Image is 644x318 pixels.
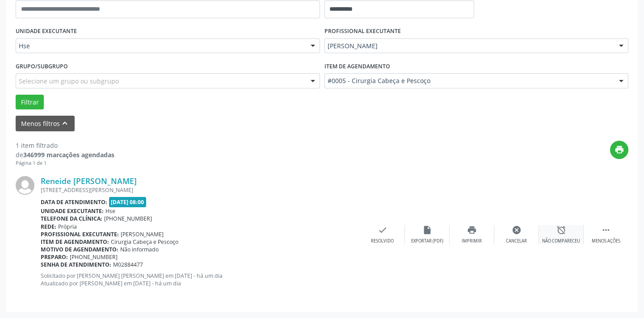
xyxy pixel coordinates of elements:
div: Imprimir [462,238,482,244]
div: Exportar (PDF) [411,238,443,244]
label: Grupo/Subgrupo [16,59,68,73]
span: #0005 - Cirurgia Cabeça e Pescoço [328,76,610,85]
label: UNIDADE EXECUTANTE [16,25,77,38]
b: Telefone da clínica: [41,215,102,222]
span: [DATE] 08:00 [109,197,147,207]
b: Item de agendamento: [41,238,109,246]
label: PROFISSIONAL EXECUTANTE [324,25,401,38]
span: [PERSON_NAME] [328,42,610,50]
span: [PHONE_NUMBER] [104,215,152,222]
span: Própria [58,223,77,230]
b: Profissional executante: [41,230,119,238]
i: insert_drive_file [422,225,432,235]
b: Unidade executante: [41,207,104,215]
button: Menos filtroskeyboard_arrow_up [16,116,75,131]
span: [PERSON_NAME] [121,230,164,238]
span: Hse [19,42,302,50]
i: cancel [512,225,522,235]
span: Cirurgia Cabeça e Pescoço [111,238,178,246]
span: [PHONE_NUMBER] [70,253,118,261]
span: Selecione um grupo ou subgrupo [19,76,119,86]
i: print [615,145,624,155]
b: Motivo de agendamento: [41,246,118,253]
div: Página 1 de 1 [16,159,114,167]
i: keyboard_arrow_up [60,118,70,128]
a: Reneide [PERSON_NAME] [41,176,137,186]
button: print [610,141,628,159]
b: Rede: [41,223,56,230]
b: Senha de atendimento: [41,261,111,268]
div: Cancelar [506,238,527,244]
i: check [378,225,387,235]
div: de [16,150,114,159]
i: alarm_off [556,225,566,235]
span: Hse [105,207,115,215]
div: Resolvido [371,238,394,244]
strong: 346999 marcações agendadas [23,151,114,159]
i: print [467,225,477,235]
b: Data de atendimento: [41,198,107,206]
b: Preparo: [41,253,68,261]
div: [STREET_ADDRESS][PERSON_NAME] [41,186,360,194]
div: Não compareceu [542,238,580,244]
div: 1 item filtrado [16,141,114,150]
button: Filtrar [16,95,44,110]
i:  [601,225,611,235]
img: img [16,176,34,195]
span: M02884477 [113,261,143,268]
label: Item de agendamento [324,59,390,73]
p: Solicitado por [PERSON_NAME] [PERSON_NAME] em [DATE] - há um dia Atualizado por [PERSON_NAME] em ... [41,272,360,287]
div: Menos ações [592,238,620,244]
span: Não informado [120,246,159,253]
